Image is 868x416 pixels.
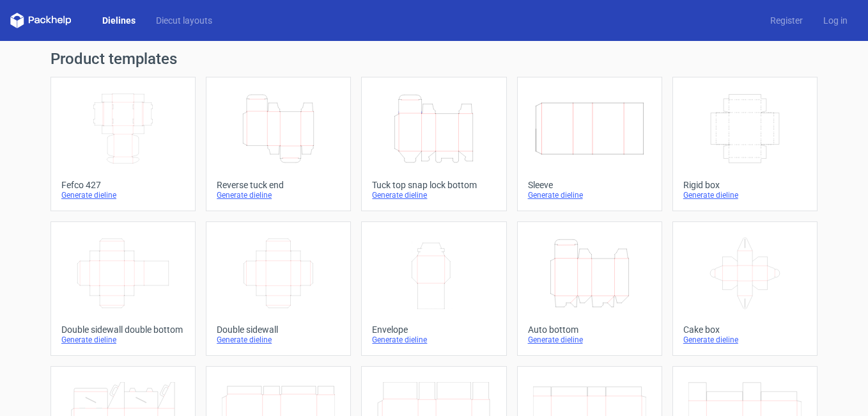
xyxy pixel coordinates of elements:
[672,77,818,211] a: Rigid boxGenerate dieline
[528,190,651,200] div: Generate dieline
[146,14,222,27] a: Diecut layouts
[683,335,807,345] div: Generate dieline
[813,14,858,27] a: Log in
[528,335,651,345] div: Generate dieline
[372,190,495,200] div: Generate dieline
[61,180,185,190] div: Fefco 427
[760,14,813,27] a: Register
[217,180,340,190] div: Reverse tuck end
[528,180,651,190] div: Sleeve
[50,221,196,356] a: Double sidewall double bottomGenerate dieline
[92,14,146,27] a: Dielines
[206,77,351,211] a: Reverse tuck endGenerate dieline
[528,324,651,335] div: Auto bottom
[217,190,340,200] div: Generate dieline
[61,324,185,335] div: Double sidewall double bottom
[683,190,807,200] div: Generate dieline
[517,221,662,356] a: Auto bottomGenerate dieline
[517,77,662,211] a: SleeveGenerate dieline
[683,324,807,335] div: Cake box
[683,180,807,190] div: Rigid box
[372,180,495,190] div: Tuck top snap lock bottom
[217,335,340,345] div: Generate dieline
[672,221,818,356] a: Cake boxGenerate dieline
[61,335,185,345] div: Generate dieline
[372,335,495,345] div: Generate dieline
[50,51,818,67] h1: Product templates
[217,324,340,335] div: Double sidewall
[361,77,506,211] a: Tuck top snap lock bottomGenerate dieline
[61,190,185,200] div: Generate dieline
[361,221,506,356] a: EnvelopeGenerate dieline
[206,221,351,356] a: Double sidewallGenerate dieline
[372,324,495,335] div: Envelope
[50,77,196,211] a: Fefco 427Generate dieline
